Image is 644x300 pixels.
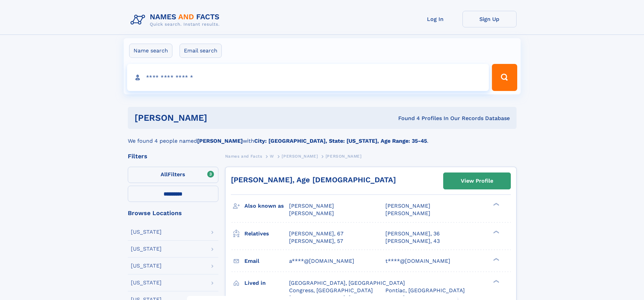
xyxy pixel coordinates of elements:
span: [PERSON_NAME] [289,210,334,216]
div: ❯ [492,257,500,261]
span: [PERSON_NAME] [385,210,430,216]
div: Filters [128,153,218,159]
span: [PERSON_NAME] [385,203,430,209]
div: ❯ [492,230,500,234]
div: [US_STATE] [131,280,162,285]
div: [US_STATE] [131,246,162,252]
div: View Profile [461,173,493,189]
h3: Also known as [244,200,289,212]
a: Names and Facts [225,152,262,160]
img: Logo Names and Facts [128,11,225,29]
span: [PERSON_NAME] [289,203,334,209]
span: [PERSON_NAME] [282,154,318,159]
h1: [PERSON_NAME] [135,114,303,122]
a: Sign Up [462,11,517,27]
a: [PERSON_NAME], 36 [385,230,440,237]
a: [PERSON_NAME], 67 [289,230,343,237]
h3: Email [244,255,289,267]
a: [PERSON_NAME] [282,152,318,160]
span: Pontiac, [GEOGRAPHIC_DATA] [385,287,465,294]
h3: Lived in [244,277,289,289]
div: ❯ [492,279,500,283]
a: View Profile [444,173,510,189]
span: [PERSON_NAME] [326,154,362,159]
a: [PERSON_NAME], 43 [385,237,440,245]
label: Filters [128,167,218,183]
h3: Relatives [244,228,289,239]
b: City: [GEOGRAPHIC_DATA], State: [US_STATE], Age Range: 35-45 [254,138,427,144]
div: Browse Locations [128,210,218,216]
span: [GEOGRAPHIC_DATA], [GEOGRAPHIC_DATA] [289,280,405,286]
input: search input [127,64,489,91]
a: Log In [408,11,462,27]
div: [US_STATE] [131,229,162,235]
label: Email search [180,44,222,58]
label: Name search [129,44,172,58]
div: [US_STATE] [131,263,162,269]
div: ❯ [492,202,500,207]
span: W [270,154,274,159]
div: We found 4 people named with . [128,129,517,145]
span: Congress, [GEOGRAPHIC_DATA] [289,287,373,294]
b: [PERSON_NAME] [197,138,243,144]
div: Found 4 Profiles In Our Records Database [303,115,510,122]
button: Search Button [492,64,517,91]
a: [PERSON_NAME], Age [DEMOGRAPHIC_DATA] [231,176,396,184]
a: [PERSON_NAME], 57 [289,237,343,245]
span: All [161,171,168,178]
a: W [270,152,274,160]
